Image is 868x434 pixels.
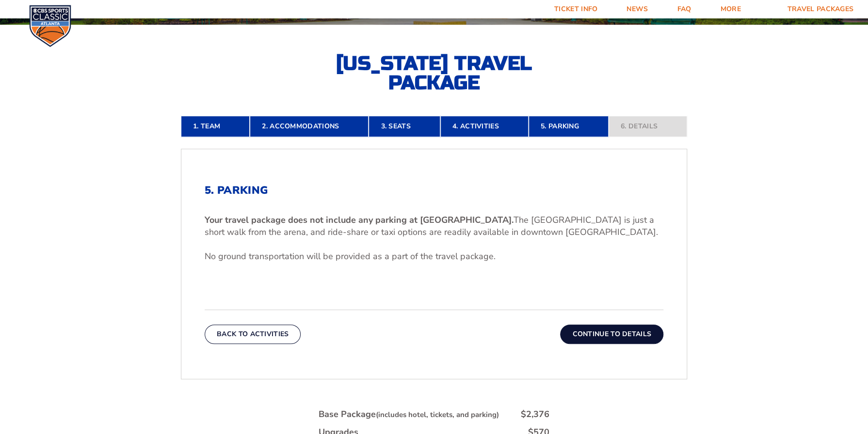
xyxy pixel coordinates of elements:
[250,116,369,137] a: 2. Accommodations
[319,408,499,420] div: Base Package
[205,184,663,197] h2: 5. Parking
[560,325,663,344] button: Continue To Details
[181,116,250,137] a: 1. Team
[205,214,663,238] p: The [GEOGRAPHIC_DATA] is just a short walk from the arena, and ride-share or taxi options are rea...
[29,5,71,47] img: CBS Sports Classic
[440,116,529,137] a: 4. Activities
[205,325,301,344] button: Back To Activities
[376,410,499,419] small: (includes hotel, tickets, and parking)
[369,116,440,137] a: 3. Seats
[205,250,663,263] p: No ground transportation will be provided as a part of the travel package.
[205,214,514,226] b: Your travel package does not include any parking at [GEOGRAPHIC_DATA].
[521,408,549,420] div: $2,376
[327,54,541,93] h2: [US_STATE] Travel Package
